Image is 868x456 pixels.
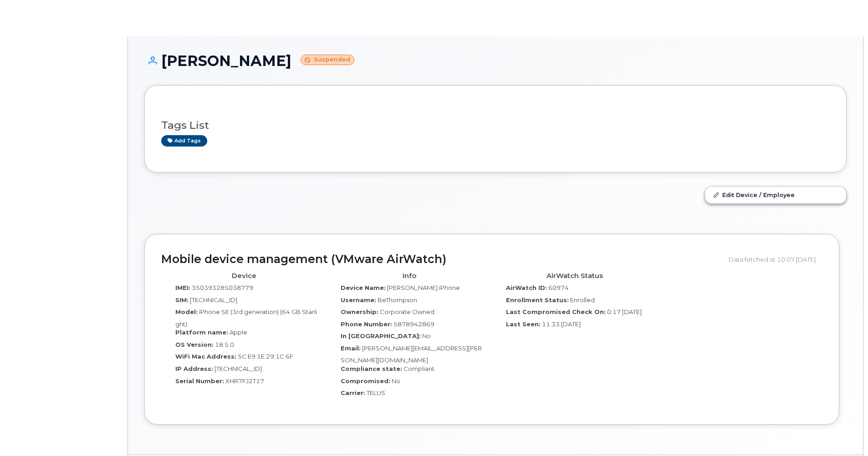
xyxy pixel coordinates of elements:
span: iPhone SE (3rd generation) (64 GB Starlight) [175,308,317,328]
span: No [392,377,400,385]
label: Serial Number: [175,377,224,385]
label: Email: [341,344,361,353]
h4: Device [168,272,320,280]
span: 5878942869 [393,320,434,328]
span: [PERSON_NAME] iPhone [387,284,460,291]
label: Ownership: [341,308,378,316]
span: 11:33 [DATE] [542,320,581,328]
span: BeThompson [378,296,417,304]
h2: Mobile device management (VMware AirWatch) [161,253,722,266]
span: 0:17 [DATE] [607,308,642,315]
span: Apple [230,329,247,336]
span: 18.5.0 [215,341,234,348]
h4: AirWatch Status [499,272,650,280]
label: Username: [341,296,376,304]
span: 60974 [548,284,569,291]
h4: Info [333,272,485,280]
span: 350393285038779 [192,284,253,291]
label: Phone Number: [341,320,392,329]
label: Last Compromised Check On: [506,308,606,316]
span: Corporate Owned [380,308,434,315]
label: Enrollment Status: [506,296,569,304]
label: SIM: [175,296,189,304]
label: Model: [175,308,198,316]
span: Compliant [403,365,434,372]
label: IMEI: [175,284,190,292]
span: XHR7FJ2T17 [225,377,264,385]
span: [TECHNICAL_ID] [214,365,262,372]
label: Carrier: [341,389,365,397]
label: Device Name: [341,284,386,292]
span: [TECHNICAL_ID] [190,296,237,304]
div: Data fetched at 10:07 [DATE] [729,251,822,268]
a: Add tags [161,135,207,147]
span: 5C:E9:1E:29:1C:6F [238,353,293,360]
h1: [PERSON_NAME] [144,53,847,69]
small: Suspended [301,55,354,65]
a: Edit Device / Employee [705,187,846,203]
label: Compromised: [341,377,390,385]
label: Platform name: [175,328,228,337]
label: Last Seen: [506,320,541,329]
span: [PERSON_NAME][EMAIL_ADDRESS][PERSON_NAME][DOMAIN_NAME] [341,345,482,364]
label: WiFi Mac Address: [175,352,236,361]
span: Enrolled [570,296,595,304]
span: TELUS [367,389,385,396]
label: AirWatch ID: [506,284,547,292]
label: OS Version: [175,340,214,349]
span: No [422,332,431,339]
label: Compliance state: [341,365,402,373]
label: In [GEOGRAPHIC_DATA]: [341,332,421,340]
h3: Tags List [161,120,830,131]
label: IP Address: [175,365,213,373]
